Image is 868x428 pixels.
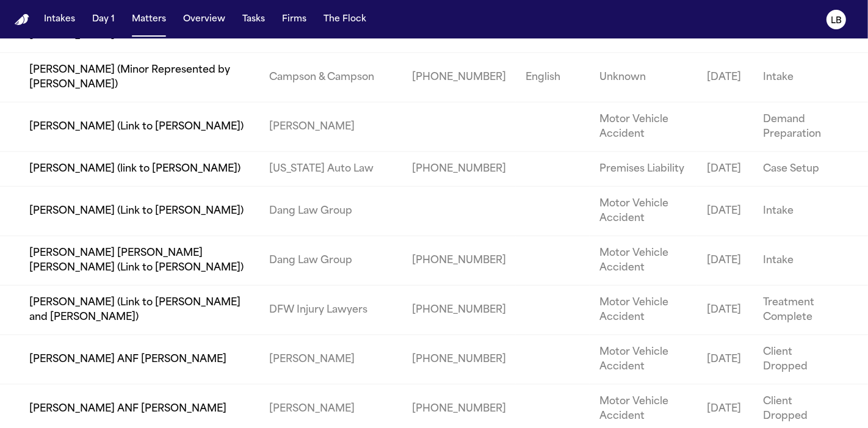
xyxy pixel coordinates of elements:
td: Motor Vehicle Accident [590,187,697,236]
button: Matters [127,9,171,31]
td: Intake [753,236,848,286]
td: [DATE] [697,286,753,335]
td: Dang Law Group [259,236,402,286]
td: [PERSON_NAME] [259,335,402,385]
td: [PERSON_NAME] [259,103,402,152]
td: Demand Preparation [753,103,848,152]
td: [DATE] [697,335,753,385]
td: [DATE] [697,187,753,236]
button: Day 1 [87,9,120,31]
button: Intakes [39,9,80,31]
td: DFW Injury Lawyers [259,286,402,335]
button: Tasks [237,9,270,31]
td: Unknown [590,53,697,103]
td: Treatment Complete [753,286,848,335]
td: Client Dropped [753,335,848,385]
button: The Flock [319,9,371,31]
td: [DATE] [697,236,753,286]
td: [DATE] [697,53,753,103]
td: Premises Liability [590,152,697,187]
td: [DATE] [697,152,753,187]
td: Intake [753,53,848,103]
td: [PHONE_NUMBER] [402,236,516,286]
td: [US_STATE] Auto Law [259,152,402,187]
td: English [516,53,590,103]
td: [PHONE_NUMBER] [402,152,516,187]
button: Overview [178,9,230,31]
td: Dang Law Group [259,187,402,236]
td: Motor Vehicle Accident [590,286,697,335]
a: Home [15,14,29,26]
td: [PHONE_NUMBER] [402,286,516,335]
td: Case Setup [753,152,848,187]
td: Campson & Campson [259,53,402,103]
td: [PHONE_NUMBER] [402,53,516,103]
td: Motor Vehicle Accident [590,103,697,152]
button: Firms [277,9,311,31]
td: Motor Vehicle Accident [590,335,697,385]
td: Motor Vehicle Accident [590,236,697,286]
img: Finch Logo [15,14,29,26]
td: Intake [753,187,848,236]
td: [PHONE_NUMBER] [402,335,516,385]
